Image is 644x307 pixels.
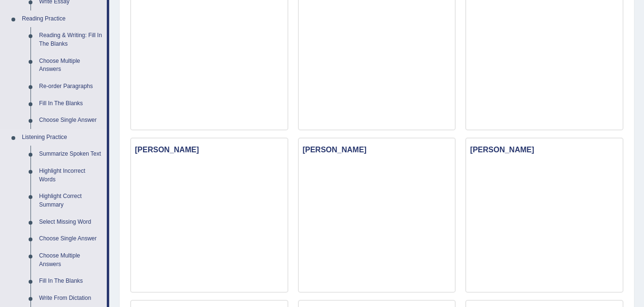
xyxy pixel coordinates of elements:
h3: [PERSON_NAME] [299,143,455,157]
a: Reading Practice [18,10,107,28]
a: Listening Practice [18,129,107,146]
a: Choose Single Answer [35,112,107,129]
a: Write From Dictation [35,290,107,307]
a: Summarize Spoken Text [35,146,107,163]
a: Reading & Writing: Fill In The Blanks [35,27,107,52]
a: Fill In The Blanks [35,95,107,112]
a: Select Missing Word [35,214,107,231]
a: Re-order Paragraphs [35,78,107,95]
a: Choose Multiple Answers [35,248,107,273]
a: Highlight Incorrect Words [35,163,107,188]
a: Choose Single Answer [35,230,107,248]
a: Choose Multiple Answers [35,53,107,78]
h3: [PERSON_NAME] [466,143,623,157]
a: Highlight Correct Summary [35,188,107,213]
a: Fill In The Blanks [35,273,107,290]
h3: [PERSON_NAME] [131,143,287,157]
